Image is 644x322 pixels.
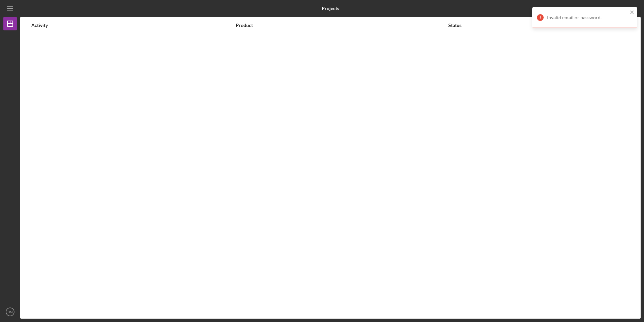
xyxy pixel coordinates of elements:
div: Invalid email or password. [547,15,628,20]
div: Status [448,23,612,28]
b: Projects [322,6,339,11]
div: Activity [31,23,235,28]
div: Product [236,23,448,28]
button: HM [3,305,17,319]
text: HM [8,310,13,314]
button: close [630,9,635,16]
